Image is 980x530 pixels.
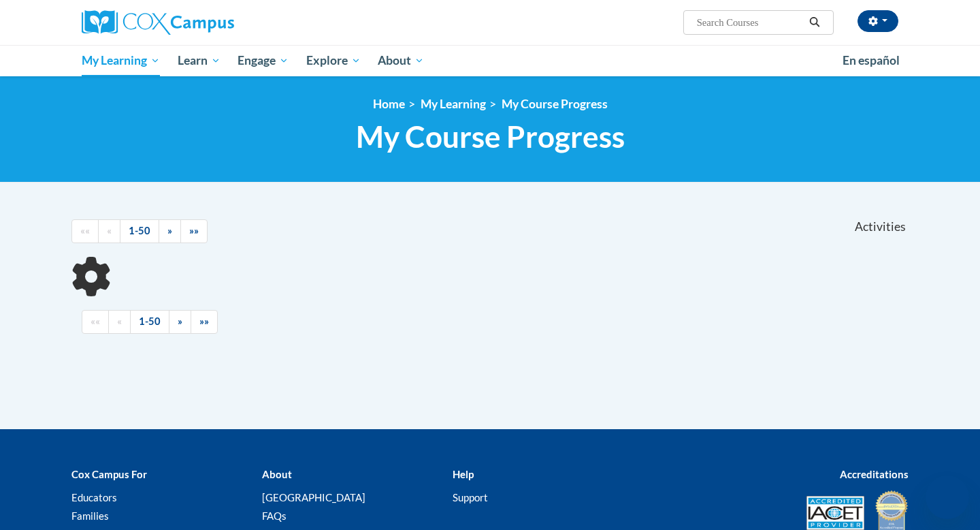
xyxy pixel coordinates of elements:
a: Explore [297,45,370,76]
span: Explore [306,52,361,69]
span: »» [199,315,209,327]
b: Cox Campus For [71,468,147,480]
div: Main menu [61,45,919,76]
a: Begining [82,310,109,334]
span: Learn [178,52,220,69]
a: Previous [98,219,120,243]
a: [GEOGRAPHIC_DATA] [262,491,365,503]
a: 1-50 [130,310,169,334]
a: Next [169,310,191,334]
a: Previous [108,310,131,334]
a: My Learning [73,45,169,76]
a: About [370,45,434,76]
a: Cox Campus [82,10,340,35]
span: «« [91,315,100,327]
span: »» [189,225,199,236]
a: Begining [71,219,99,243]
b: About [262,468,292,480]
a: End [191,310,218,334]
span: My Course Progress [356,119,625,155]
a: En español [834,46,909,75]
a: Educators [71,491,117,503]
button: Search [804,14,825,31]
a: Learn [169,45,229,76]
img: Accredited IACET® Provider [806,496,864,530]
iframe: Button to launch messaging window [926,476,969,519]
a: Support [453,491,488,503]
span: « [107,225,112,236]
span: «« [80,225,90,236]
b: Accreditations [840,468,909,480]
span: » [167,225,172,236]
b: Help [453,468,474,480]
a: Home [373,97,405,111]
span: » [178,315,182,327]
a: Next [159,219,181,243]
a: Engage [229,45,297,76]
span: En español [843,53,900,67]
a: FAQs [262,510,287,522]
button: Account Settings [857,10,898,32]
a: My Course Progress [502,97,608,111]
input: Search Courses [696,14,804,31]
span: « [117,315,122,327]
a: My Learning [421,97,486,111]
span: About [378,52,424,69]
span: Activities [855,219,906,234]
img: Cox Campus [82,10,234,35]
a: Families [71,510,109,522]
span: My Learning [82,52,160,69]
span: Engage [238,52,289,69]
a: End [180,219,208,243]
a: 1-50 [120,219,159,243]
